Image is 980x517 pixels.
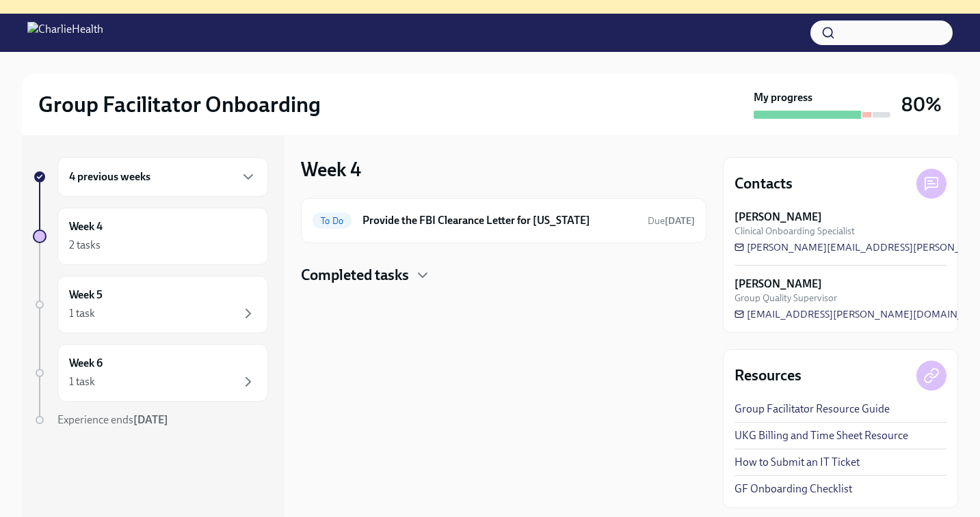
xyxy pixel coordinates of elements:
[754,90,812,105] strong: My progress
[901,92,942,117] h3: 80%
[301,157,361,182] h3: Week 4
[27,22,103,44] img: CharlieHealth
[69,238,101,253] div: 2 tasks
[734,455,860,470] a: How to Submit an IT Ticket
[734,173,793,194] h4: Contacts
[69,356,103,371] h6: Week 6
[665,215,695,227] strong: [DATE]
[69,288,103,303] h6: Week 5
[734,481,852,497] a: GF Onboarding Checklist
[734,277,822,292] strong: [PERSON_NAME]
[734,292,837,305] span: Group Quality Supervisor
[648,214,695,227] span: October 21st, 2025 10:00
[38,91,321,118] h2: Group Facilitator Onboarding
[69,219,103,234] h6: Week 4
[69,374,95,389] div: 1 task
[734,225,855,238] span: Clinical Onboarding Specialist
[57,413,168,426] span: Experience ends
[648,215,695,227] span: Due
[69,306,95,321] div: 1 task
[33,344,268,402] a: Week 61 task
[57,157,268,197] div: 4 previous weeks
[313,210,695,232] a: To DoProvide the FBI Clearance Letter for [US_STATE]Due[DATE]
[734,402,890,417] a: Group Facilitator Resource Guide
[734,365,802,386] h4: Resources
[69,169,150,184] h6: 4 previous weeks
[362,213,637,228] h6: Provide the FBI Clearance Letter for [US_STATE]
[734,428,908,443] a: UKG Billing and Time Sheet Resource
[33,276,268,333] a: Week 51 task
[313,216,352,226] span: To Do
[301,265,706,285] div: Completed tasks
[301,265,409,285] h4: Completed tasks
[133,413,168,426] strong: [DATE]
[33,208,268,265] a: Week 42 tasks
[734,210,822,225] strong: [PERSON_NAME]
